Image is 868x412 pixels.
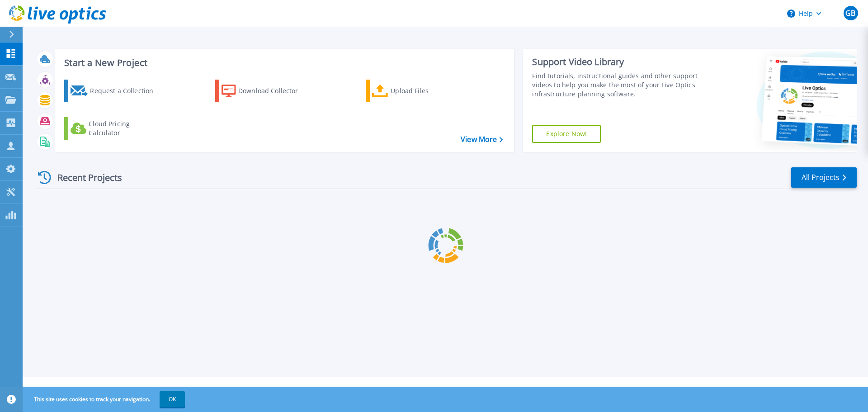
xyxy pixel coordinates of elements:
[461,135,503,144] a: View More
[532,56,702,68] div: Support Video Library
[391,82,463,100] div: Upload Files
[64,58,503,68] h3: Start a New Project
[532,71,702,99] div: Find tutorials, instructional guides and other support videos to help you make the most of your L...
[89,119,161,137] div: Cloud Pricing Calculator
[35,166,134,189] div: Recent Projects
[791,167,857,188] a: All Projects
[160,391,185,407] button: OK
[845,9,855,17] span: GB
[25,391,185,407] span: This site uses cookies to track your navigation.
[366,80,467,102] a: Upload Files
[64,117,165,140] a: Cloud Pricing Calculator
[238,82,311,100] div: Download Collector
[215,80,316,102] a: Download Collector
[532,125,601,143] a: Explore Now!
[90,82,162,100] div: Request a Collection
[64,80,165,102] a: Request a Collection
